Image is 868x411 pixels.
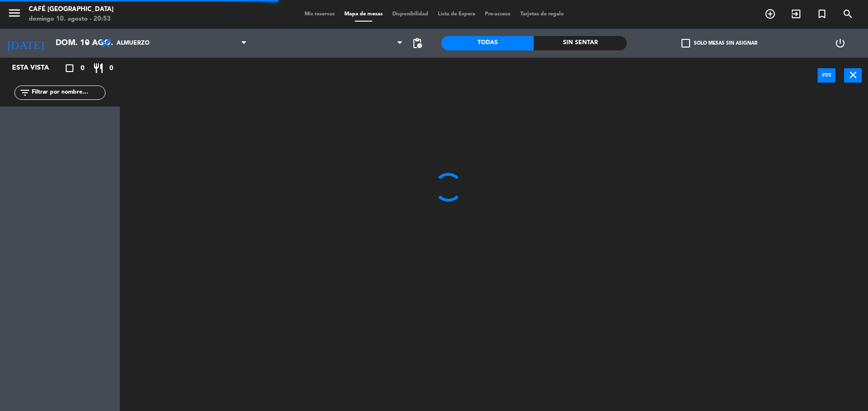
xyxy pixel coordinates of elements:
button: menu [7,6,22,24]
i: arrow_drop_down [82,37,94,49]
div: Sin sentar [534,36,626,50]
i: crop_square [64,62,75,74]
span: Mapa de mesas [340,12,387,17]
div: Todas [441,36,534,50]
i: power_input [821,69,833,81]
span: pending_actions [411,37,423,49]
div: Esta vista [5,62,69,74]
span: Tarjetas de regalo [516,12,569,17]
i: search [842,8,854,20]
span: Almuerzo [117,40,150,47]
input: Filtrar por nombre... [31,87,105,98]
span: check_box_outline_blank [681,39,690,48]
div: Café [GEOGRAPHIC_DATA] [29,5,114,14]
span: Pre-acceso [480,12,516,17]
i: menu [7,6,22,20]
span: Lista de Espera [433,12,480,17]
label: Solo mesas sin asignar [681,39,757,48]
i: exit_to_app [790,8,802,20]
i: turned_in_not [816,8,828,20]
span: 0 [109,63,113,74]
span: 0 [81,63,84,74]
div: domingo 10. agosto - 20:53 [29,14,114,24]
span: Mis reservas [300,12,340,17]
i: restaurant [93,62,104,74]
i: filter_list [19,87,31,98]
i: add_circle_outline [764,8,776,20]
button: close [844,68,862,83]
button: power_input [818,68,835,83]
i: power_settings_new [834,37,846,49]
i: close [847,69,859,81]
span: Disponibilidad [387,12,433,17]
